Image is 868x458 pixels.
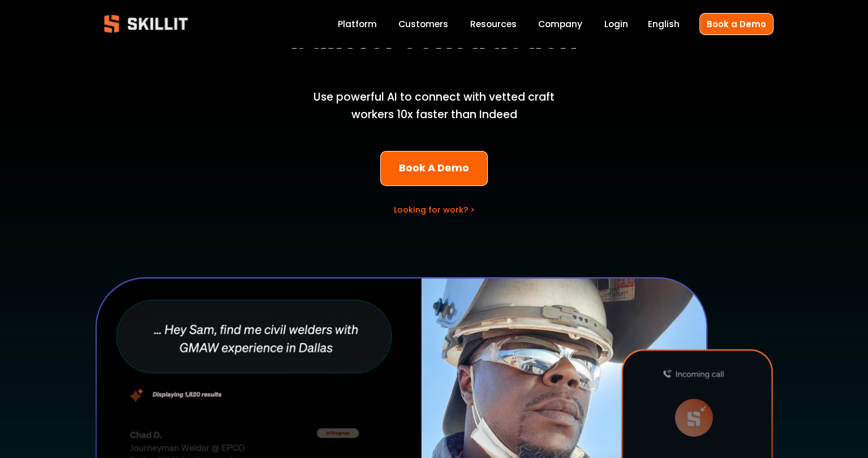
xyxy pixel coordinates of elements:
img: Skillit [94,7,197,41]
a: Platform [338,16,377,32]
a: Login [604,16,628,32]
span: English [648,18,680,31]
span: Resources [470,18,517,31]
a: Customers [398,16,448,32]
div: language picker [648,16,680,32]
a: Book a Demo [699,13,774,35]
a: Looking for work? > [394,204,475,215]
p: Use powerful AI to connect with vetted craft workers 10x faster than Indeed [294,89,574,123]
a: folder dropdown [470,16,517,32]
a: Company [538,16,582,32]
a: Book A Demo [380,151,488,187]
